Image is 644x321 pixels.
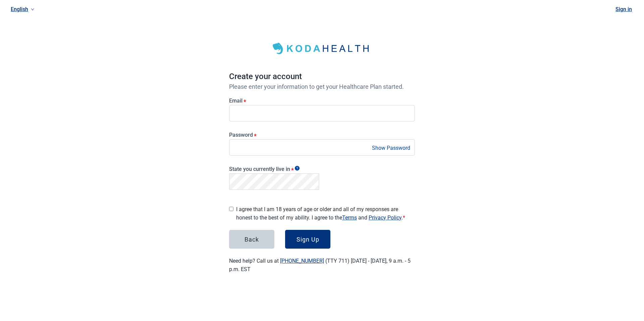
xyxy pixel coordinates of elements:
button: Sign Up [285,230,330,249]
span: Required field [403,214,405,221]
a: Privacy Policy [369,214,401,221]
span: down [31,8,34,11]
p: Please enter your information to get your Healthcare Plan started. [229,83,415,90]
a: Terms [342,214,357,221]
label: Password [229,132,415,138]
a: [PHONE_NUMBER] [280,258,324,264]
h1: Create your account [229,70,415,83]
main: Main content [213,11,431,290]
label: I agree that I am 18 years of age or older and all of my responses are honest to the best of my a... [236,205,415,222]
div: Back [245,236,259,243]
label: Need help? Call us at (TTY 711) [DATE] - [DATE], 9 a.m. - 5 p.m. EST [229,258,411,272]
div: Sign Up [297,236,319,243]
label: State you currently live in [229,166,319,172]
label: Email [229,98,415,104]
button: Show Password [370,143,412,152]
a: Current language: English [8,4,37,15]
button: Back [229,230,274,249]
a: Sign in [615,6,632,12]
img: Koda Health [268,40,376,57]
span: Show tooltip [295,166,300,171]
